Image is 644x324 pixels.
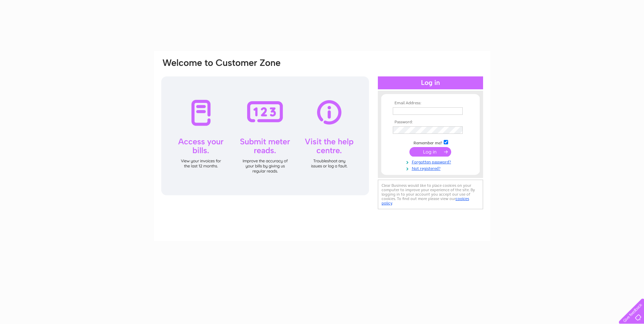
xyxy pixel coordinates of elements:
[391,120,470,125] th: Password:
[391,139,470,146] td: Remember me?
[391,101,470,106] th: Email Address:
[409,147,451,157] input: Submit
[382,196,469,205] a: cookies policy
[378,180,483,209] div: Clear Business would like to place cookies on your computer to improve your experience of the sit...
[393,165,470,171] a: Not registered?
[393,158,470,165] a: Forgotten password?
